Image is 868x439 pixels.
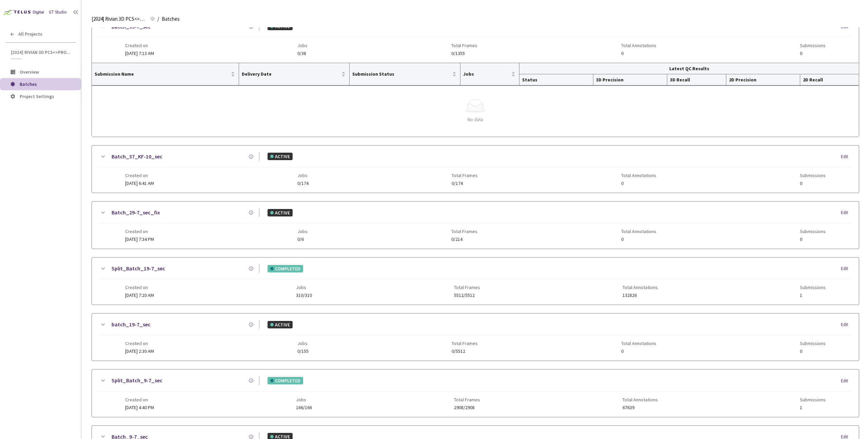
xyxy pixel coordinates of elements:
span: [DATE] 2:30 AM [125,348,154,354]
th: 2D Precision [726,74,800,85]
span: Total Frames [454,285,480,290]
div: Split_Batch_19-7_secCOMPLETEDEditCreated on[DATE] 7:20 AMJobs310/310Total Frames5512/5512Total An... [92,257,859,305]
span: Jobs [297,341,309,346]
span: Total Annotations [621,229,656,234]
div: Edit [841,378,852,384]
span: 0 [621,349,656,354]
span: Total Annotations [621,173,656,178]
div: Batch_39-7_secACTIVEEditCreated on[DATE] 7:13 AMJobs0/38Total Frames0/1355Total Annotations0Submi... [92,16,859,63]
span: 0/214 [451,237,477,242]
th: 2D Recall [800,74,859,85]
th: Submission Name [92,63,239,85]
span: Jobs [297,43,308,48]
span: [DATE] 7:13 AM [125,50,154,56]
span: Submissions [800,397,826,402]
span: Created on [125,285,154,290]
span: Jobs [297,173,309,178]
span: 0 [621,51,656,56]
span: Total Frames [451,229,477,234]
th: Submission Status [350,63,460,85]
span: 1 [800,405,826,410]
span: Total Frames [452,341,478,346]
th: Status [519,74,593,85]
span: Created on [125,341,154,346]
div: COMPLETED [268,377,303,384]
span: 2908/2908 [454,405,480,410]
th: Latest QC Results [519,63,859,74]
span: [DATE] 7:20 AM [125,292,154,298]
div: Batch_37_KF-10_secACTIVEEditCreated on[DATE] 6:41 AMJobs0/174Total Frames0/174Total Annotations0S... [92,146,859,193]
div: Edit [841,321,852,328]
span: Delivery Date [242,71,340,77]
th: 3D Precision [593,74,667,85]
th: Jobs [460,63,520,85]
a: batch_19-7_sec [112,320,151,329]
span: Created on [125,173,154,178]
th: 3D Recall [667,74,726,85]
div: Edit [841,23,852,30]
span: Jobs [297,229,308,234]
span: Overview [20,69,39,75]
div: COMPLETED [268,265,303,272]
span: 0/174 [452,181,478,186]
div: ACTIVE [268,153,293,160]
span: 0 [800,51,826,56]
span: 67639 [623,405,658,410]
span: Total Annotations [623,285,658,290]
span: 132826 [623,293,658,298]
div: No data [97,116,853,123]
span: 0/1355 [451,51,477,56]
span: All Projects [18,31,42,37]
a: Split_Batch_9-7_sec [112,376,162,385]
span: Total Annotations [621,43,656,48]
span: Created on [125,397,154,402]
span: Batches [20,81,37,87]
span: 0 [621,181,656,186]
span: [DATE] 4:40 PM [125,404,154,411]
span: [DATE] 7:34 PM [125,236,154,242]
span: [2024] Rivian 3D PCS<>Production [92,15,146,23]
span: 0 [800,349,826,354]
span: Submissions [800,173,826,178]
span: 5512/5512 [454,293,480,298]
span: Total Annotations [621,341,656,346]
span: Total Frames [454,397,480,402]
div: Edit [841,265,852,272]
span: Jobs [296,285,312,290]
div: Split_Batch_9-7_secCOMPLETEDEditCreated on[DATE] 4:40 PMJobs166/166Total Frames2908/2908Total Ann... [92,369,859,417]
div: Batch_29-7_sec_fixACTIVEEditCreated on[DATE] 7:34 PMJobs0/6Total Frames0/214Total Annotations0Sub... [92,202,859,249]
span: [DATE] 6:41 AM [125,180,154,186]
span: Created on [125,229,154,234]
span: 0/6 [297,237,308,242]
span: Jobs [463,71,510,77]
li: / [157,15,159,23]
span: 310/310 [296,293,312,298]
span: Created on [125,43,154,48]
span: 0/5512 [452,349,478,354]
span: Submissions [800,285,826,290]
span: 166/166 [296,405,312,410]
span: 0 [621,237,656,242]
div: batch_19-7_secACTIVEEditCreated on[DATE] 2:30 AMJobs0/155Total Frames0/5512Total Annotations0Subm... [92,313,859,361]
span: Submissions [800,43,826,48]
a: Batch_37_KF-10_sec [112,152,162,161]
div: GT Studio [49,9,67,16]
span: Total Frames [451,43,477,48]
th: Delivery Date [239,63,350,85]
span: 0/38 [297,51,308,56]
span: [2024] Rivian 3D PCS<>Production [11,50,72,55]
span: Total Frames [452,173,478,178]
a: Batch_29-7_sec_fix [112,208,160,217]
div: Edit [841,153,852,160]
span: Submission Status [352,71,451,77]
span: 1 [800,293,826,298]
span: 0/174 [297,181,309,186]
span: Submissions [800,229,826,234]
span: 0 [800,237,826,242]
a: Split_Batch_19-7_sec [112,264,165,273]
span: Submission Name [95,71,230,77]
span: Project Settings [20,93,54,99]
div: ACTIVE [268,321,293,328]
span: Batches [162,15,180,23]
span: Submissions [800,341,826,346]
